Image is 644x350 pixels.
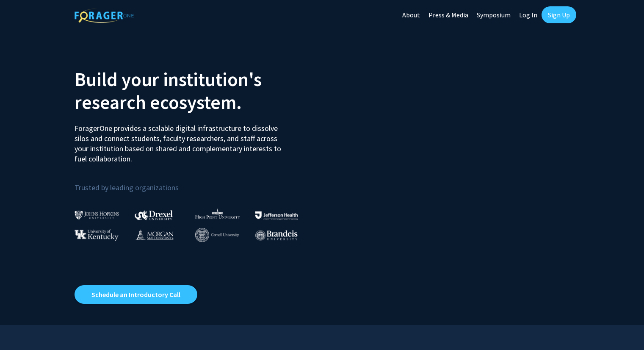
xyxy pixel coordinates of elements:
img: Cornell University [195,228,239,242]
iframe: Chat [6,312,36,344]
img: High Point University [195,208,240,219]
img: ForagerOne Logo [75,8,134,23]
a: Sign Up [542,6,576,23]
p: ForagerOne provides a scalable digital infrastructure to dissolve silos and connect students, fac... [75,117,287,164]
img: Morgan State University [135,229,174,240]
img: University of Kentucky [75,229,119,241]
img: Johns Hopkins University [75,211,119,219]
img: Drexel University [135,210,173,220]
p: Trusted by leading organizations [75,171,316,194]
a: Opens in a new tab [75,285,197,304]
h2: Build your institution's research ecosystem. [75,68,316,114]
img: Brandeis University [255,230,298,241]
img: Thomas Jefferson University [255,211,298,219]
